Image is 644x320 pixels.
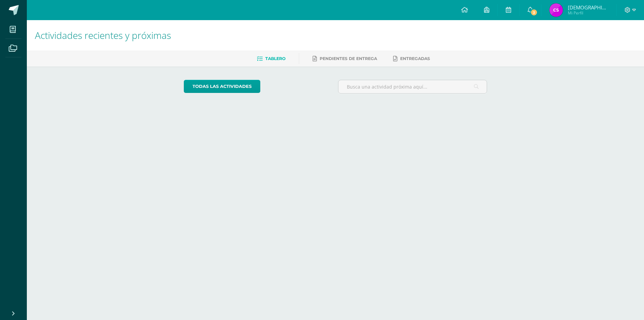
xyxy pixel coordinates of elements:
img: 550e9ee8622cf762997876864c022421.png [549,3,563,17]
span: Entregadas [400,56,430,61]
a: Entregadas [393,53,430,64]
span: Actividades recientes y próximas [35,29,171,42]
span: [DEMOGRAPHIC_DATA][PERSON_NAME] [568,4,608,11]
span: Mi Perfil [568,10,608,16]
span: Tablero [265,56,285,61]
input: Busca una actividad próxima aquí... [338,80,487,93]
a: todas las Actividades [184,80,260,93]
a: Tablero [257,53,285,64]
span: Pendientes de entrega [320,56,377,61]
span: 3 [530,9,538,16]
a: Pendientes de entrega [313,53,377,64]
